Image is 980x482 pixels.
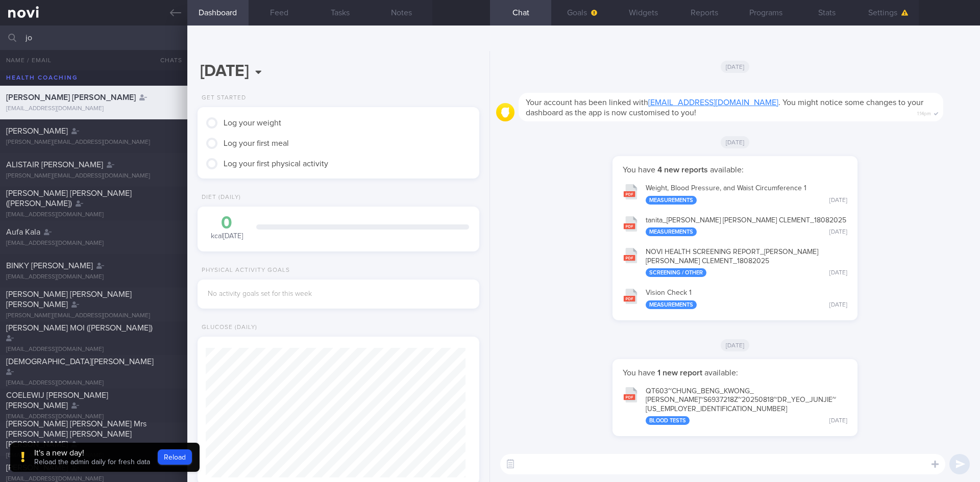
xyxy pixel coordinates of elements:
[526,98,923,117] span: Your account has been linked with . You might notice some changes to your dashboard as the app is...
[829,301,847,309] div: [DATE]
[198,94,246,102] div: Get Started
[6,346,181,353] div: [EMAIL_ADDRESS][DOMAIN_NAME]
[6,189,132,208] span: [PERSON_NAME] [PERSON_NAME] ([PERSON_NAME])
[6,161,103,169] span: ALISTAIR [PERSON_NAME]
[208,290,469,299] div: No activity goals set for this week
[6,420,146,448] span: [PERSON_NAME] [PERSON_NAME] Mrs [PERSON_NAME] [PERSON_NAME] [PERSON_NAME]
[6,262,93,270] span: BINKY [PERSON_NAME]
[646,184,847,205] div: Weight, Blood Pressure, and Waist Circumference 1
[6,290,132,309] span: [PERSON_NAME] [PERSON_NAME] [PERSON_NAME]
[618,177,852,210] button: Weight, Blood Pressure, and Waist Circumference 1 Measurements [DATE]
[646,300,697,309] div: Measurements
[158,449,192,465] button: Reload
[208,214,246,241] div: kcal [DATE]
[917,108,931,117] span: 1:14pm
[655,166,710,174] strong: 4 new reports
[721,61,750,73] span: [DATE]
[6,127,68,135] span: [PERSON_NAME]
[721,339,750,351] span: [DATE]
[6,273,181,281] div: [EMAIL_ADDRESS][DOMAIN_NAME]
[6,413,181,421] div: [EMAIL_ADDRESS][DOMAIN_NAME]
[6,464,68,472] span: [PERSON_NAME]
[6,93,136,102] span: [PERSON_NAME] [PERSON_NAME]
[198,194,241,201] div: Diet (Daily)
[618,241,852,282] button: NOVI HEALTH SCREENING REPORT_[PERSON_NAME] [PERSON_NAME] CLEMENT_18082025 Screening / Other [DATE]
[6,240,181,247] div: [EMAIL_ADDRESS][DOMAIN_NAME]
[6,211,181,219] div: [EMAIL_ADDRESS][DOMAIN_NAME]
[829,197,847,205] div: [DATE]
[648,98,778,107] a: [EMAIL_ADDRESS][DOMAIN_NAME]
[34,459,150,466] span: Reload the admin daily for fresh data
[6,358,154,366] span: [DEMOGRAPHIC_DATA][PERSON_NAME]
[34,448,150,458] div: It's a new day!
[646,387,847,425] div: QT603~CHUNG_ BENG_ KWONG_ [PERSON_NAME]~S6937218Z~20250818~DR_ YEO_ JUNJIE~[US_EMPLOYER_IDENTIFIC...
[618,380,852,430] button: QT603~CHUNG_BENG_KWONG_[PERSON_NAME]~S6937218Z~20250818~DR_YEO_JUNJIE~[US_EMPLOYER_IDENTIFICATION...
[646,227,697,236] div: Measurements
[618,282,852,314] button: Vision Check 1 Measurements [DATE]
[6,228,40,236] span: Aufa Kala
[6,172,181,180] div: [PERSON_NAME][EMAIL_ADDRESS][DOMAIN_NAME]
[6,391,108,410] span: COELEWIJ [PERSON_NAME] [PERSON_NAME]
[829,417,847,425] div: [DATE]
[6,379,181,387] div: [EMAIL_ADDRESS][DOMAIN_NAME]
[655,369,704,377] strong: 1 new report
[6,324,153,332] span: [PERSON_NAME] MOI ([PERSON_NAME])
[6,105,181,113] div: [EMAIL_ADDRESS][DOMAIN_NAME]
[646,248,847,277] div: NOVI HEALTH SCREENING REPORT_ [PERSON_NAME] [PERSON_NAME] CLEMENT_ 18082025
[208,214,246,232] div: 0
[721,136,750,148] span: [DATE]
[646,416,690,425] div: Blood Tests
[6,452,181,460] div: [EMAIL_ADDRESS][DOMAIN_NAME]
[646,268,706,277] div: Screening / Other
[6,139,181,146] div: [PERSON_NAME][EMAIL_ADDRESS][DOMAIN_NAME]
[623,368,847,378] p: You have available:
[6,312,181,320] div: [PERSON_NAME][EMAIL_ADDRESS][DOMAIN_NAME]
[146,50,187,70] button: Chats
[198,324,257,332] div: Glucose (Daily)
[618,210,852,242] button: tanita_[PERSON_NAME] [PERSON_NAME] CLEMENT_18082025 Measurements [DATE]
[646,196,697,205] div: Measurements
[198,267,290,274] div: Physical Activity Goals
[646,289,847,309] div: Vision Check 1
[829,229,847,236] div: [DATE]
[623,165,847,175] p: You have available:
[646,216,847,237] div: tanita_ [PERSON_NAME] [PERSON_NAME] CLEMENT_ 18082025
[829,269,847,277] div: [DATE]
